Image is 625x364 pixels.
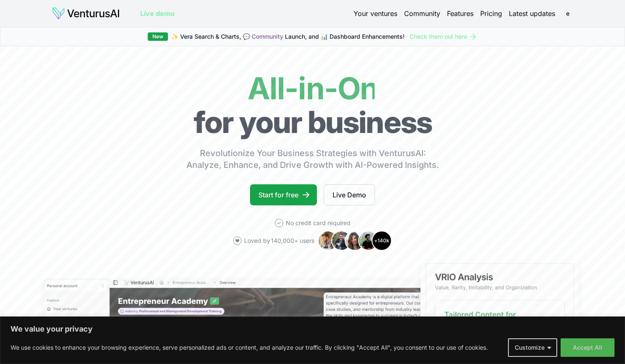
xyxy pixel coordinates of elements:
[354,8,397,19] a: Your ventures
[11,343,488,353] p: We use cookies to enhance your browsing experience, serve personalized ads or content, and analyz...
[561,338,614,357] button: Accept All
[171,32,404,41] span: ✨ Vera Search & Charts, 💬 Launch, and 📊 Dashboard Enhancements!
[562,8,574,19] button: e
[252,33,283,40] a: Community
[331,231,351,251] img: Avatar 2
[480,8,502,19] a: Pricing
[324,184,375,205] a: Live Demo
[11,324,614,334] p: We value your privacy
[318,231,338,251] img: Avatar 1
[410,32,477,41] a: Check them out here
[345,231,365,251] img: Avatar 3
[358,231,378,251] img: Avatar 4
[52,7,120,20] img: logo
[509,8,555,19] a: Latest updates
[140,8,175,19] a: Live demo
[508,338,557,357] button: Customize
[250,184,317,205] a: Start for free
[561,7,574,20] span: e
[447,8,473,19] a: Features
[404,8,440,19] a: Community
[148,32,168,41] div: New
